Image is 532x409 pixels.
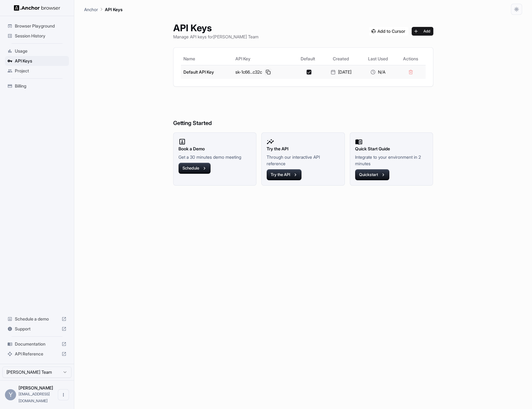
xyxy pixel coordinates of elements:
span: Documentation [15,341,59,347]
button: Quickstart [355,169,389,180]
button: Copy API key [264,68,272,76]
p: Manage API keys for [PERSON_NAME] Team [173,33,259,40]
h6: Getting Started [173,94,433,128]
div: API Reference [5,349,69,359]
button: Open menu [58,389,69,400]
h2: Quick Start Guide [355,145,428,152]
th: Last Used [360,53,396,65]
span: Session History [15,33,66,39]
p: Through our interactive API reference [267,154,340,167]
h1: API Keys [173,22,259,33]
div: Project [5,66,69,76]
span: Usage [15,48,66,54]
button: Add [412,27,433,36]
th: Created [322,53,360,65]
span: Billing [15,83,66,89]
h2: Try the API [267,145,340,152]
div: Schedule a demo [5,314,69,324]
button: Schedule [178,163,211,174]
span: Project [15,68,66,74]
span: Support [15,326,59,332]
td: Default API Key [181,65,233,79]
h2: Book a Demo [178,145,251,152]
th: Name [181,53,233,65]
nav: breadcrumb [84,6,122,13]
div: Usage [5,46,69,56]
div: API Keys [5,56,69,66]
img: Add anchorbrowser MCP server to Cursor [369,27,408,36]
div: Support [5,324,69,334]
th: Actions [396,53,425,65]
div: Session History [5,31,69,41]
span: API Reference [15,351,59,357]
div: Documentation [5,339,69,349]
th: API Key [233,53,294,65]
div: Browser Playground [5,21,69,31]
span: yang@hud.so [19,392,50,403]
span: Browser Playground [15,23,66,29]
div: N/A [362,69,393,75]
div: sk-1c66...c32c [235,68,291,76]
p: Get a 30 minutes demo meeting [178,154,251,160]
span: Yang Hu [19,385,53,390]
span: API Keys [15,58,66,64]
p: API Keys [105,6,122,13]
div: Y [5,389,16,400]
button: Try the API [267,169,302,180]
th: Default [294,53,322,65]
p: Anchor [84,6,98,13]
div: Billing [5,81,69,91]
img: Anchor Logo [14,5,60,11]
p: Integrate to your environment in 2 minutes [355,154,428,167]
span: Schedule a demo [15,316,59,322]
div: [DATE] [325,69,358,75]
